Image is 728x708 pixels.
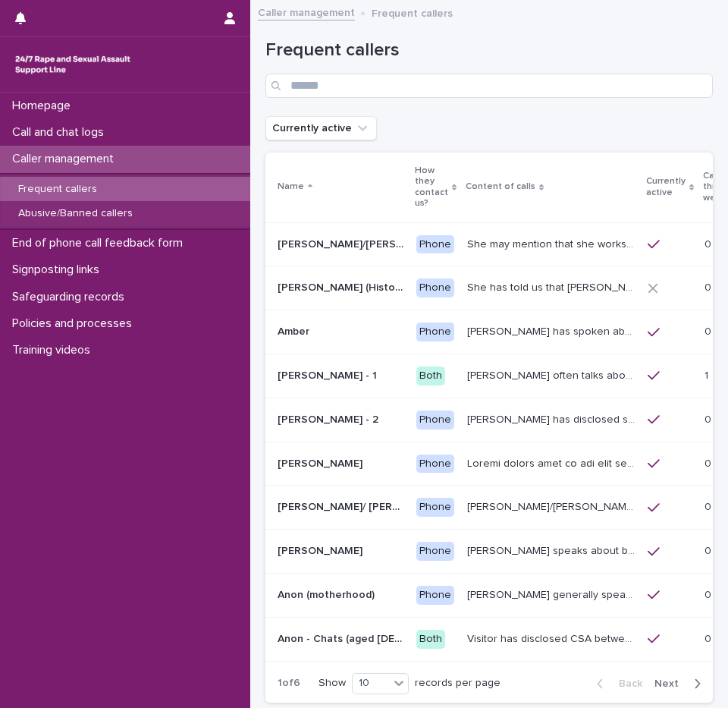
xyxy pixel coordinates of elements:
p: 0 [704,542,714,558]
span: Next [654,678,688,689]
p: She has told us that Prince Andrew was involved with her abuse. Men from Hollywood (or 'Hollywood... [467,278,639,294]
p: [PERSON_NAME] [278,542,366,558]
p: Anna/Emma often talks about being raped at gunpoint at the age of 13/14 by her ex-partner, aged 1... [467,498,639,514]
p: 0 [704,455,714,470]
div: Phone [416,278,454,297]
div: Phone [416,323,454,341]
p: Homepage [6,99,83,113]
p: Signposting links [6,263,111,277]
p: 0 [704,586,714,602]
p: Alison (Historic Plan) [278,278,407,294]
p: records per page [415,677,500,690]
p: Caller management [6,152,126,166]
p: Frequent callers [6,183,109,196]
p: Content of calls [466,178,535,195]
p: [PERSON_NAME] - 2 [278,411,381,426]
p: Training videos [6,343,102,357]
p: 0 [704,323,714,338]
h1: Frequent callers [265,39,713,61]
p: Show [318,677,346,690]
p: Caller speaks about being raped and abused by the police and her ex-husband of 20 years. She has ... [467,542,639,558]
p: Anon - Chats (aged 16 -17) [278,630,407,646]
p: 1 of 6 [265,665,312,702]
input: Search [265,74,713,98]
p: Frequent callers [372,4,453,20]
img: rhQMoQhaT3yELyF149Cw [12,49,133,80]
div: 10 [353,675,389,692]
p: Amber [278,323,312,338]
p: End of phone call feedback form [6,236,195,250]
p: 0 [704,630,714,646]
p: 1 [704,367,711,382]
div: Phone [416,498,454,517]
p: 0 [704,278,714,294]
div: Phone [416,542,454,561]
p: Call and chat logs [6,125,116,140]
p: 0 [704,498,714,514]
p: Caller generally speaks conversationally about many different things in her life and rarely speak... [467,586,639,602]
div: Both [416,630,445,649]
p: Safeguarding records [6,290,136,304]
p: Name [278,178,304,195]
p: Visitor has disclosed CSA between 9-12 years of age involving brother in law who lifted them out ... [467,630,639,646]
p: 0 [704,235,714,251]
p: How they contact us? [415,162,448,212]
p: Currently active [646,173,686,201]
p: [PERSON_NAME] - 1 [278,367,380,382]
p: Abbie/Emily (Anon/'I don't know'/'I can't remember') [278,235,407,251]
div: Phone [416,455,454,474]
p: [PERSON_NAME] [278,455,366,470]
a: Caller management [258,3,355,20]
button: Back [585,677,648,691]
span: Back [610,678,642,689]
p: Calls this week [703,168,726,206]
p: Abusive/Banned callers [6,207,145,220]
p: Anon (motherhood) [278,586,378,602]
div: Both [416,367,445,385]
p: Policies and processes [6,316,144,331]
p: She may mention that she works as a Nanny, looking after two children. Abbie / Emily has let us k... [467,235,639,251]
button: Currently active [265,116,377,140]
div: Phone [416,586,454,605]
div: Phone [416,235,454,254]
div: Phone [416,411,454,430]
p: Amy often talks about being raped a night before or 2 weeks ago or a month ago. She also makes re... [467,367,639,382]
p: [PERSON_NAME]/ [PERSON_NAME] [278,498,407,514]
p: Amber has spoken about multiple experiences of sexual abuse. Amber told us she is now 18 (as of 0... [467,323,639,338]
p: 0 [704,411,714,426]
button: Next [648,677,713,691]
p: Amy has disclosed she has survived two rapes, one in the UK and the other in Australia in 2013. S... [467,411,639,426]
p: Andrew shared that he has been raped and beaten by a group of men in or near his home twice withi... [467,455,639,470]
